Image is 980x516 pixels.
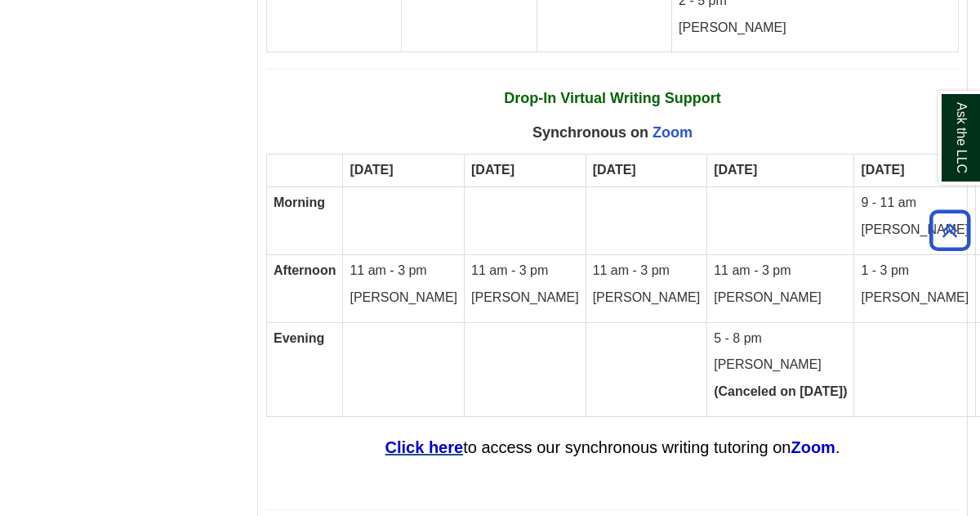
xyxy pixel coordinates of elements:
a: Click here [385,438,464,456]
p: 9 - 11 am [861,194,969,213]
p: 11 am - 3 pm [714,262,847,280]
strong: [DATE] [593,163,636,177]
p: [PERSON_NAME] [714,356,847,375]
strong: Afternoon [274,263,336,277]
strong: [DATE] [861,163,904,177]
p: [PERSON_NAME] [679,19,951,38]
strong: Drop-In Virtual Writing Support [504,90,720,106]
strong: Morning [274,195,325,209]
p: [PERSON_NAME] [471,289,579,307]
span: to access our synchronous writing tutoring on [463,438,791,456]
p: 11 am - 3 pm [593,262,701,280]
span: . [835,438,840,456]
a: Zoom [653,124,693,141]
strong: (Canceled on [DATE]) [714,384,847,398]
p: 11 am - 3 pm [471,262,579,280]
a: Zoom [791,438,835,456]
strong: [DATE] [471,163,514,177]
strong: [DATE] [714,163,757,177]
strong: Evening [274,331,324,345]
a: Back to Top [924,219,976,241]
p: [PERSON_NAME] [861,289,969,307]
p: [PERSON_NAME] [861,221,969,240]
p: 5 - 8 pm [714,330,847,348]
span: Synchronous on [532,124,693,141]
p: [PERSON_NAME] [593,289,701,307]
p: 1 - 3 pm [861,262,969,280]
p: [PERSON_NAME] [714,289,847,307]
p: 11 am - 3 pm [350,262,457,280]
strong: [DATE] [350,163,393,177]
p: [PERSON_NAME] [350,289,457,307]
